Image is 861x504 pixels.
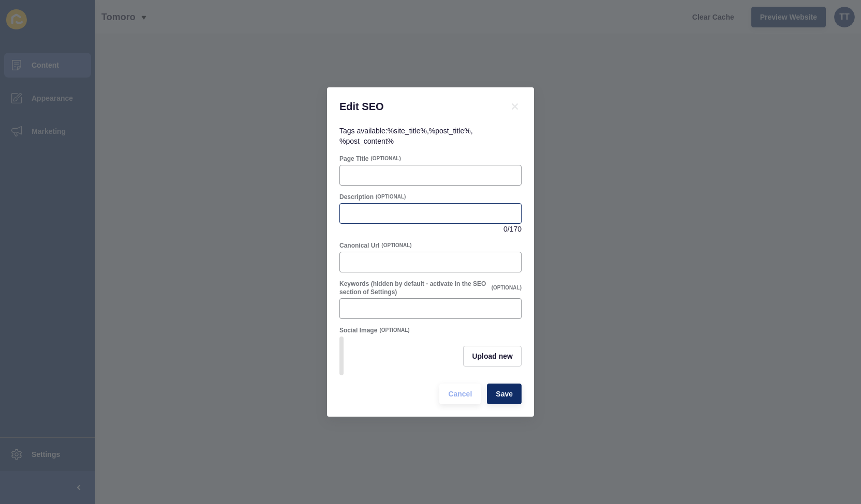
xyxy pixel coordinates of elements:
span: Upload new [472,351,513,361]
span: / [508,224,510,234]
span: (OPTIONAL) [370,155,400,162]
button: Upload new [463,346,522,366]
label: Page Title [339,155,368,163]
code: %post_content% [339,137,394,145]
code: %site_title% [388,127,427,135]
span: (OPTIONAL) [376,193,406,201]
span: (OPTIONAL) [381,242,411,249]
span: (OPTIONAL) [492,284,522,292]
span: Cancel [448,389,472,399]
button: Save [487,384,522,404]
button: Cancel [439,384,481,404]
label: Social Image [339,326,377,334]
label: Canonical Url [339,241,379,250]
span: (OPTIONAL) [379,327,409,334]
label: Description [339,193,374,201]
span: Save [496,389,513,399]
h1: Edit SEO [339,100,496,113]
span: Tags available: , , [339,127,473,145]
label: Keywords (hidden by default - activate in the SEO section of Settings) [339,280,489,296]
code: %post_title% [429,127,471,135]
span: 0 [503,224,508,234]
span: 170 [510,224,522,234]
